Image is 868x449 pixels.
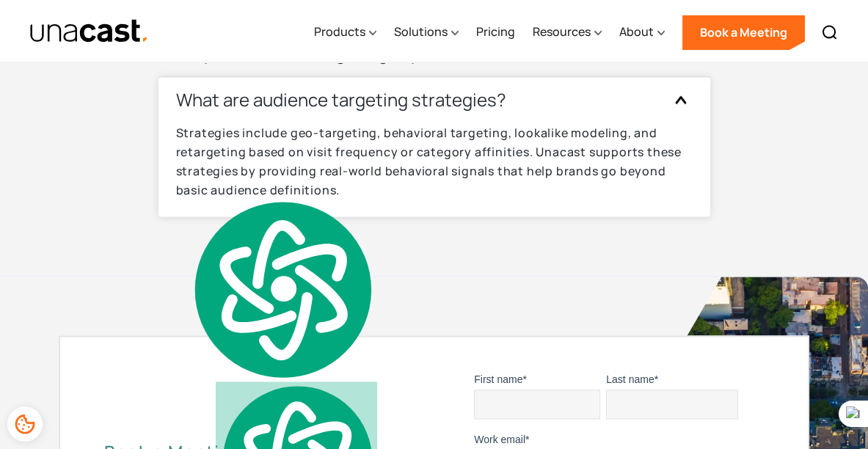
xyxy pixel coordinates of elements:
[29,18,149,44] img: Unacast text logo
[606,373,654,385] span: Last name
[394,23,448,40] div: Solutions
[474,373,522,385] span: First name
[186,197,377,382] img: logo.svg
[314,2,376,62] div: Products
[619,2,665,62] div: About
[314,23,365,40] div: Products
[533,23,591,40] div: Resources
[176,123,693,200] p: Strategies include geo-targeting, behavioral targeting, lookalike modeling, and retargeting based...
[394,2,459,62] div: Solutions
[474,434,525,445] span: Work email
[476,2,515,62] a: Pricing
[682,15,805,50] a: Book a Meeting
[619,23,654,40] div: About
[176,88,506,112] h3: What are audience targeting strategies?
[533,2,602,62] div: Resources
[29,18,149,44] a: home
[821,23,839,41] img: Search icon
[7,406,43,442] div: Cookie Preferences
